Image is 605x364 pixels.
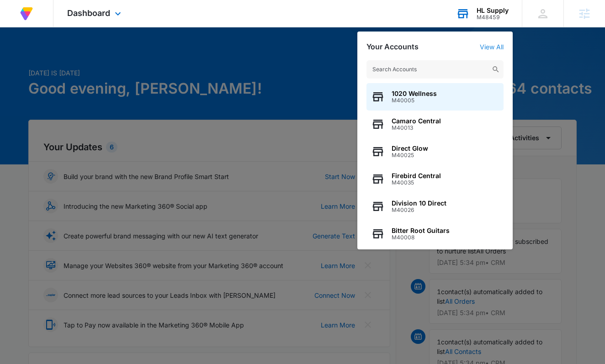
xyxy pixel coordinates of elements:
[366,60,504,79] input: Search Accounts
[392,125,441,131] span: M40013
[366,138,504,165] button: Direct GlowM40025
[480,43,504,51] a: View All
[392,172,441,179] span: Firebird Central
[477,7,509,14] div: account name
[392,234,450,241] span: M40008
[392,207,446,213] span: M40026
[392,97,437,104] span: M40005
[67,8,110,18] span: Dashboard
[392,227,450,234] span: Bitter Root Guitars
[392,152,428,158] span: M40025
[392,90,437,97] span: 1020 Wellness
[18,5,35,22] img: Volusion
[392,117,441,125] span: Camaro Central
[392,179,441,186] span: M40035
[366,220,504,248] button: Bitter Root GuitarsM40008
[392,145,428,152] span: Direct Glow
[392,200,446,207] span: Division 10 Direct
[366,111,504,138] button: Camaro CentralM40013
[366,165,504,193] button: Firebird CentralM40035
[477,14,509,21] div: account id
[366,42,419,51] h2: Your Accounts
[366,83,504,111] button: 1020 WellnessM40005
[366,193,504,220] button: Division 10 DirectM40026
